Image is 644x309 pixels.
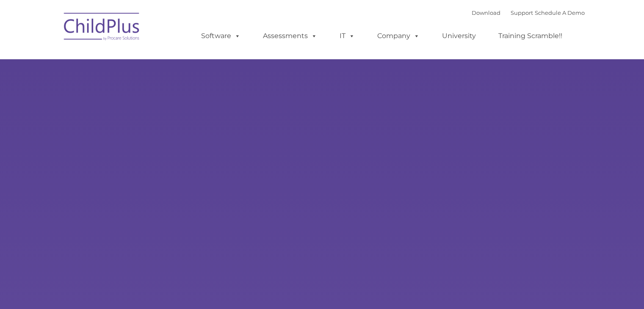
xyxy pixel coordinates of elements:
a: Software [193,28,249,44]
font: | [472,9,585,16]
a: Schedule A Demo [535,9,585,16]
a: Training Scramble!! [490,28,571,44]
img: ChildPlus by Procare Solutions [60,7,144,49]
a: University [434,28,484,44]
a: IT [331,28,363,44]
a: Support [511,9,533,16]
a: Company [369,28,428,44]
a: Download [472,9,500,16]
a: Assessments [254,28,326,44]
